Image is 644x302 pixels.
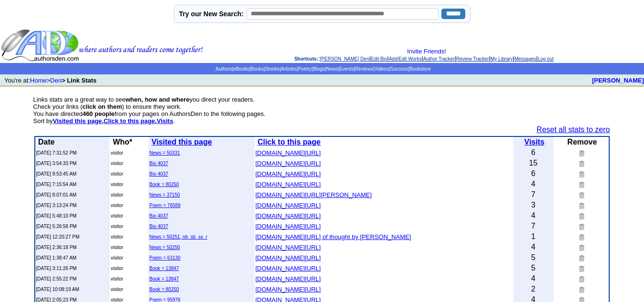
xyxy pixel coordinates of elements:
a: [DOMAIN_NAME][URL] [256,264,321,272]
a: [DOMAIN_NAME][URL] [256,274,321,282]
a: Invite Friends! [407,48,446,55]
b: [PERSON_NAME] [592,77,644,84]
font: [DOMAIN_NAME][URL] [256,286,321,293]
img: Remove this link [577,254,584,261]
a: [DOMAIN_NAME][URL] [256,180,321,188]
font: [DATE] 12:20:27 PM [36,234,80,240]
a: News = 37150 [149,192,180,198]
a: Events [339,66,354,72]
img: Remove this link [577,149,584,156]
a: Books [250,66,264,72]
img: Remove this link [577,275,584,282]
td: 15 [513,158,553,168]
font: [DOMAIN_NAME][URL] [256,160,321,167]
a: My Library [491,56,513,62]
font: [DATE] 2:55:22 PM [36,276,77,281]
b: Visits [157,117,173,125]
td: 3 [513,200,553,210]
img: Remove this link [577,170,584,177]
a: News [326,66,338,72]
font: visitor [111,245,123,250]
a: eBooks [233,66,249,72]
a: Bio 4037 [149,213,168,219]
td: 1 [513,231,553,242]
a: Reset all stats to zero [537,125,610,134]
font: [DOMAIN_NAME][URL] [256,254,321,261]
img: Remove this link [577,244,584,251]
a: Bio 4037 [149,224,168,229]
a: Articles [281,66,296,72]
a: Bio 4037 [149,171,168,177]
a: Book = 80250 [149,182,179,187]
a: Stories [265,66,280,72]
font: [DATE] 3:13:24 PM [36,203,77,208]
a: Messages [514,56,536,62]
font: visitor [111,161,123,166]
a: Bio 4037 [149,161,168,166]
font: [DOMAIN_NAME][URL] [256,181,321,188]
a: Den [50,77,61,84]
font: [DATE] 7:31:52 PM [36,150,77,156]
img: Remove this link [577,202,584,209]
font: visitor [111,150,123,156]
a: Poem = 63130 [149,255,180,260]
a: [DOMAIN_NAME][URL][PERSON_NAME] [256,190,372,198]
font: [DATE] 5:26:58 PM [36,224,77,229]
a: Poetry [298,66,312,72]
td: 4 [513,179,553,189]
a: Poem = 76589 [149,203,180,208]
font: [DATE] 10:08:19 AM [36,287,79,292]
a: [DOMAIN_NAME][URL] [256,222,321,230]
a: [DOMAIN_NAME][URL] [256,169,321,177]
b: > Link Stats [61,77,96,84]
font: [DATE] 8:07:01 AM [36,192,77,198]
a: Success [390,66,408,72]
td: 4 [513,242,553,252]
b: click on them [82,103,122,110]
img: Remove this link [577,212,584,219]
img: Remove this link [577,191,584,198]
font: You're at: > [4,77,97,84]
td: 7 [513,221,553,231]
a: [DOMAIN_NAME][URL] [256,201,321,209]
a: Blogs [313,66,325,72]
b: 460 people [82,110,114,117]
a: Home [30,77,47,84]
font: [DATE] 9:53:45 AM [36,171,77,177]
a: [DOMAIN_NAME][URL] [256,148,321,156]
img: Remove this link [577,265,584,272]
a: Book = 13847 [149,266,179,271]
a: [DOMAIN_NAME][URL] [256,211,321,219]
a: [PERSON_NAME] Den [320,56,369,62]
td: 5 [513,252,553,263]
a: [DOMAIN_NAME][URL] of thought by [PERSON_NAME] [256,232,411,240]
a: Visited this page [152,138,212,146]
b: Date [38,138,55,146]
a: Author Tracker [423,56,455,62]
font: [DOMAIN_NAME][URL] [256,170,321,177]
td: 5 [513,263,553,273]
a: Bookstore [409,66,431,72]
td: 4 [513,273,553,284]
font: [DOMAIN_NAME][URL] [256,223,321,230]
font: [DOMAIN_NAME][URL][PERSON_NAME] [256,191,372,198]
a: [DOMAIN_NAME][URL] [256,285,321,293]
b: when, how and where [125,96,189,103]
a: Visited this page [53,117,102,125]
a: Log out [538,56,553,62]
font: visitor [111,234,123,240]
font: visitor [111,224,123,229]
a: Click to this page [103,117,155,125]
b: , [103,117,156,125]
font: [DATE] 7:15:54 AM [36,182,77,187]
td: 2 [513,284,553,294]
font: visitor [111,255,123,260]
a: News = 50250 [149,245,180,250]
font: visitor [111,171,123,177]
a: Click to this page [257,138,320,146]
a: Visits [524,138,544,146]
font: [DATE] 1:38:47 AM [36,255,77,260]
